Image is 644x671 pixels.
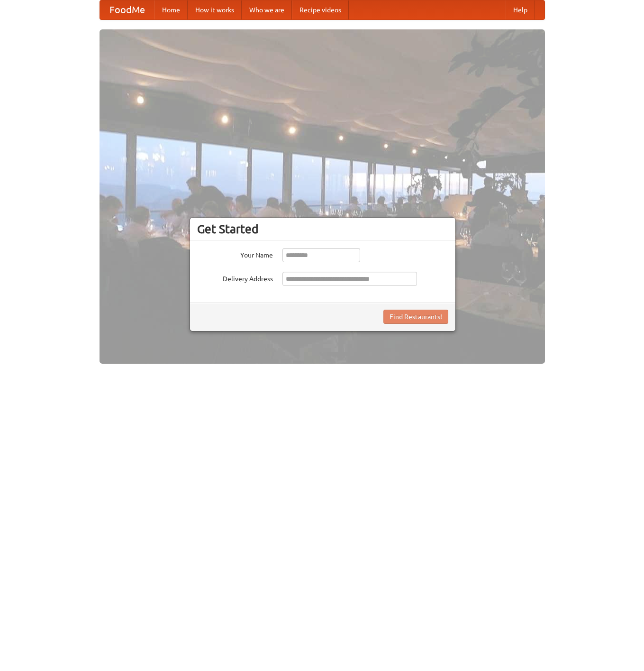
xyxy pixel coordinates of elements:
[197,248,273,260] label: Your Name
[506,0,535,19] a: Help
[292,0,349,19] a: Recipe videos
[383,310,448,324] button: Find Restaurants!
[197,272,273,284] label: Delivery Address
[188,0,242,19] a: How it works
[242,0,292,19] a: Who we are
[197,222,448,236] h3: Get Started
[154,0,188,19] a: Home
[100,0,154,19] a: FoodMe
